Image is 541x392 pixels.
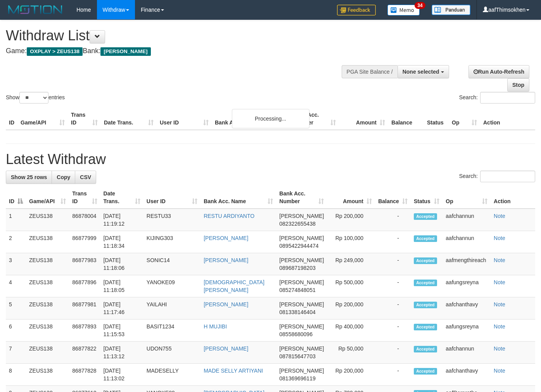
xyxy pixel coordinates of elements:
[327,364,375,386] td: Rp 200,000
[57,174,70,180] span: Copy
[290,108,339,130] th: Bank Acc. Number
[375,253,411,275] td: -
[204,345,248,352] a: [PERSON_NAME]
[26,364,69,386] td: ZEUS138
[100,187,143,209] th: Date Trans.: activate to sort column ascending
[480,171,535,182] input: Search:
[69,364,100,386] td: 86877828
[442,253,491,275] td: aafmengthireach
[6,275,26,297] td: 4
[6,364,26,386] td: 8
[69,342,100,364] td: 86877822
[415,2,425,9] span: 34
[52,171,75,184] a: Copy
[327,275,375,297] td: Rp 500,000
[69,231,100,253] td: 86877999
[494,345,505,352] a: Note
[414,235,437,242] span: Accepted
[100,231,143,253] td: [DATE] 11:18:34
[414,257,437,264] span: Accepted
[414,213,437,220] span: Accepted
[414,324,437,330] span: Accepted
[17,108,68,130] th: Game/API
[69,319,100,342] td: 86877893
[6,342,26,364] td: 7
[398,65,449,78] button: None selected
[26,209,69,231] td: ZEUS138
[157,108,212,130] th: User ID
[414,346,437,352] span: Accepted
[494,301,505,307] a: Note
[143,342,200,364] td: UDON755
[279,279,324,285] span: [PERSON_NAME]
[279,345,324,352] span: [PERSON_NAME]
[69,253,100,275] td: 86877983
[375,364,411,386] td: -
[11,174,47,180] span: Show 25 rows
[204,213,254,219] a: RESTU ARDIYANTO
[204,301,248,307] a: [PERSON_NAME]
[204,323,227,330] a: H MUJIBI
[6,319,26,342] td: 6
[494,323,505,330] a: Note
[6,231,26,253] td: 2
[6,171,52,184] a: Show 25 rows
[279,368,324,374] span: [PERSON_NAME]
[279,309,315,315] span: Copy 081338146404 to clipboard
[143,297,200,319] td: YAILAHI
[6,253,26,275] td: 3
[279,221,315,227] span: Copy 082322655438 to clipboard
[100,319,143,342] td: [DATE] 11:15:53
[6,187,26,209] th: ID: activate to sort column descending
[204,257,248,263] a: [PERSON_NAME]
[279,375,315,382] span: Copy 081369696119 to clipboard
[6,297,26,319] td: 5
[494,213,505,219] a: Note
[6,92,65,104] label: Show entries
[69,297,100,319] td: 86877981
[69,187,100,209] th: Trans ID: activate to sort column ascending
[279,287,315,293] span: Copy 085274848051 to clipboard
[26,342,69,364] td: ZEUS138
[494,279,505,285] a: Note
[26,231,69,253] td: ZEUS138
[68,108,101,130] th: Trans ID
[279,235,324,241] span: [PERSON_NAME]
[75,171,96,184] a: CSV
[480,92,535,104] input: Search:
[442,319,491,342] td: aafungsreyna
[279,243,318,249] span: Copy 0895422944474 to clipboard
[327,319,375,342] td: Rp 400,000
[388,108,424,130] th: Balance
[375,297,411,319] td: -
[375,319,411,342] td: -
[100,342,143,364] td: [DATE] 11:13:12
[442,209,491,231] td: aafchannun
[414,368,437,375] span: Accepted
[459,171,535,182] label: Search:
[6,4,65,16] img: MOTION_logo.png
[101,108,157,130] th: Date Trans.
[414,302,437,308] span: Accepted
[27,47,83,56] span: OXPLAY > ZEUS138
[327,342,375,364] td: Rp 50,000
[375,231,411,253] td: -
[143,253,200,275] td: SONIC14
[204,279,264,293] a: [DEMOGRAPHIC_DATA][PERSON_NAME]
[414,280,437,286] span: Accepted
[100,275,143,297] td: [DATE] 11:18:05
[26,253,69,275] td: ZEUS138
[480,108,535,130] th: Action
[387,5,420,16] img: Button%20Memo.svg
[327,297,375,319] td: Rp 200,000
[494,368,505,374] a: Note
[69,209,100,231] td: 86878004
[100,209,143,231] td: [DATE] 11:19:12
[337,5,376,16] img: Feedback.jpg
[279,353,315,359] span: Copy 087815647703 to clipboard
[100,297,143,319] td: [DATE] 11:17:46
[507,78,529,92] a: Stop
[279,213,324,219] span: [PERSON_NAME]
[327,231,375,253] td: Rp 100,000
[327,187,375,209] th: Amount: activate to sort column ascending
